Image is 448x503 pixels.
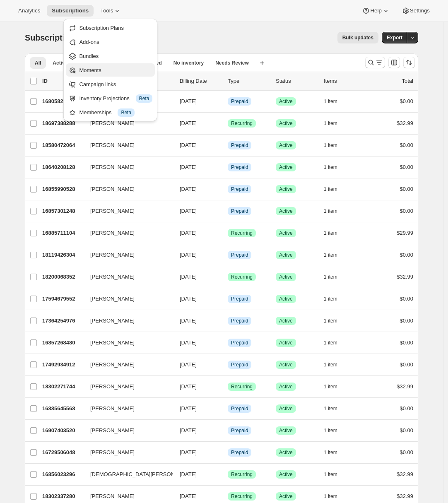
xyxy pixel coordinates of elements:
[180,230,197,236] span: [DATE]
[400,318,413,324] span: $0.00
[324,227,347,239] button: 1 item
[79,94,152,103] div: Inventory Projections
[42,448,84,457] p: 16729506048
[324,491,347,502] button: 1 item
[180,142,197,148] span: [DATE]
[231,296,248,302] span: Prepaid
[397,274,413,280] span: $32.99
[13,5,45,17] button: Analytics
[85,183,168,196] button: [PERSON_NAME]
[90,383,135,391] span: [PERSON_NAME]
[324,493,337,500] span: 1 item
[324,98,337,105] span: 1 item
[324,427,337,434] span: 1 item
[324,361,337,368] span: 1 item
[42,205,413,217] div: 16857301248[PERSON_NAME][DATE]InfoPrepaidSuccessActive1 item$0.00
[324,120,337,127] span: 1 item
[397,230,413,236] span: $29.99
[180,405,197,412] span: [DATE]
[400,361,413,368] span: $0.00
[180,427,197,433] span: [DATE]
[231,120,253,127] span: Recurring
[180,449,197,455] span: [DATE]
[42,469,413,480] div: 16856023296[DEMOGRAPHIC_DATA][PERSON_NAME][DATE]SuccessRecurringSuccessActive1 item$32.99
[90,426,135,435] span: [PERSON_NAME]
[324,403,347,414] button: 1 item
[279,339,293,346] span: Active
[180,77,221,85] p: Billing Date
[52,7,89,14] span: Subscriptions
[279,427,293,434] span: Active
[42,317,84,325] p: 17364254976
[279,383,293,390] span: Active
[35,60,41,66] span: All
[324,449,337,456] span: 1 item
[324,337,347,349] button: 1 item
[66,49,155,63] button: Bundles
[400,186,413,192] span: $0.00
[42,403,413,414] div: 16885645568[PERSON_NAME][DATE]InfoPrepaidSuccessActive1 item$0.00
[231,427,248,434] span: Prepaid
[85,292,168,306] button: [PERSON_NAME]
[400,98,413,104] span: $0.00
[180,252,197,258] span: [DATE]
[324,205,347,217] button: 1 item
[42,207,84,215] p: 16857301248
[85,490,168,503] button: [PERSON_NAME]
[42,404,84,413] p: 16885645568
[279,405,293,412] span: Active
[79,53,99,59] span: Bundles
[42,140,413,151] div: 18580472064[PERSON_NAME][DATE]InfoPrepaidSuccessActive1 item$0.00
[180,186,197,192] span: [DATE]
[42,118,413,129] div: 18697388288[PERSON_NAME][DATE]SuccessRecurringSuccessActive1 item$32.99
[279,186,293,193] span: Active
[25,33,79,42] span: Subscriptions
[90,273,135,281] span: [PERSON_NAME]
[324,252,337,258] span: 1 item
[279,449,293,456] span: Active
[180,208,197,214] span: [DATE]
[66,63,155,77] button: Moments
[180,120,197,126] span: [DATE]
[324,359,347,371] button: 1 item
[279,120,293,127] span: Active
[180,274,197,280] span: [DATE]
[42,183,413,195] div: 16855990528[PERSON_NAME][DATE]InfoPrepaidSuccessActive1 item$0.00
[324,381,347,392] button: 1 item
[47,5,94,17] button: Subscriptions
[231,252,248,258] span: Prepaid
[42,492,84,501] p: 18302337280
[95,5,126,17] button: Tools
[231,186,248,193] span: Prepaid
[228,77,269,85] div: Type
[231,142,248,149] span: Prepaid
[42,470,84,479] p: 16856023296
[42,447,413,458] div: 16729506048[PERSON_NAME][DATE]InfoPrepaidSuccessActive1 item$0.00
[400,449,413,455] span: $0.00
[66,77,155,91] button: Campaign links
[42,293,413,305] div: 17594679552[PERSON_NAME][DATE]InfoPrepaidSuccessActive1 item$0.00
[410,7,430,14] span: Settings
[42,426,84,435] p: 16907403520
[85,380,168,393] button: [PERSON_NAME]
[90,361,135,369] span: [PERSON_NAME]
[42,229,84,237] p: 16885711104
[279,208,293,214] span: Active
[324,447,347,458] button: 1 item
[324,230,337,236] span: 1 item
[90,317,135,325] span: [PERSON_NAME]
[66,106,155,119] button: Memberships
[397,5,435,17] button: Settings
[42,185,84,193] p: 16855990528
[231,230,253,236] span: Recurring
[231,449,248,456] span: Prepaid
[231,493,253,500] span: Recurring
[90,141,135,149] span: [PERSON_NAME]
[400,339,413,346] span: $0.00
[400,427,413,433] span: $0.00
[231,318,248,324] span: Prepaid
[90,185,135,193] span: [PERSON_NAME]
[85,424,168,437] button: [PERSON_NAME]
[388,57,400,68] button: Customize table column order and visibility
[79,25,124,31] span: Subscription Plans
